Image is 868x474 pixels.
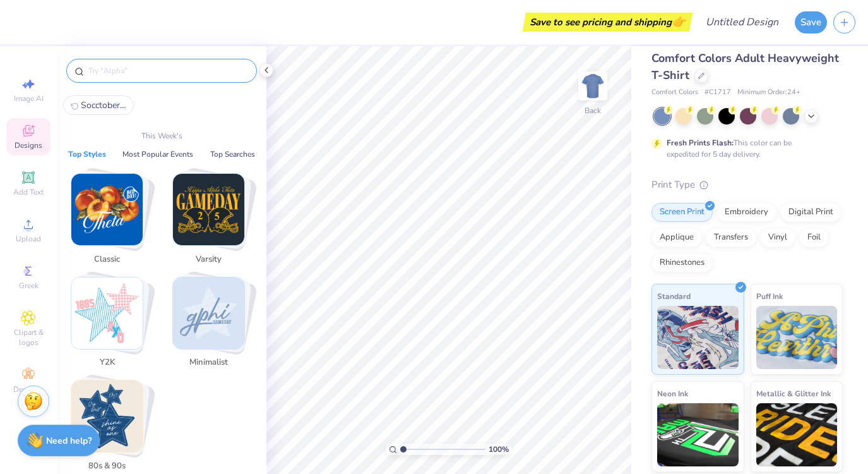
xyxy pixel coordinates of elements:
[188,356,229,369] span: Minimalist
[14,94,44,104] span: Image AI
[489,444,509,455] span: 100 %
[799,228,829,247] div: Foil
[706,228,756,247] div: Transfers
[585,105,601,116] div: Back
[206,148,259,161] button: Top Searches
[13,384,44,394] span: Decorate
[165,277,260,374] button: Stack Card Button Minimalist
[13,187,44,197] span: Add Text
[795,11,827,33] button: Save
[657,387,688,400] span: Neon Ink
[63,173,158,270] button: Stack Card Button Classic
[119,148,197,161] button: Most Popular Events
[63,277,158,374] button: Stack Card Button Y2K
[86,460,128,473] span: 80s & 90s
[141,130,182,142] p: This Week's
[705,87,731,98] span: # C1717
[15,140,42,150] span: Designs
[651,228,702,247] div: Applique
[667,137,822,160] div: This color can be expedited for 5 day delivery.
[71,277,143,349] img: Y2K
[657,289,691,303] span: Standard
[64,148,110,161] button: Top Styles
[19,281,39,291] span: Greek
[716,203,776,222] div: Embroidery
[667,138,734,148] strong: Fresh Prints Flash:
[16,234,41,244] span: Upload
[756,289,783,303] span: Puff Ink
[651,178,843,192] div: Print Type
[81,99,126,111] span: Socctoberfest
[46,435,92,447] strong: Need help?
[651,203,713,222] div: Screen Print
[657,306,739,369] img: Standard
[651,87,698,98] span: Comfort Colors
[87,64,249,77] input: Try "Alpha"
[737,87,800,98] span: Minimum Order: 24 +
[63,95,134,115] button: Socctoberfest0
[651,253,713,272] div: Rhinestones
[86,356,128,369] span: Y2K
[756,403,838,466] img: Metallic & Glitter Ink
[6,327,51,348] span: Clipart & logos
[173,174,244,245] img: Varsity
[526,13,689,32] div: Save to see pricing and shipping
[756,306,838,369] img: Puff Ink
[756,387,831,400] span: Metallic & Glitter Ink
[188,253,229,266] span: Varsity
[651,51,839,83] span: Comfort Colors Adult Heavyweight T-Shirt
[165,173,260,270] button: Stack Card Button Varsity
[696,9,788,35] input: Untitled Design
[71,174,143,245] img: Classic
[672,14,686,29] span: 👉
[173,277,244,349] img: Minimalist
[580,73,605,99] img: Back
[71,380,143,452] img: 80s & 90s
[657,403,739,466] img: Neon Ink
[760,228,795,247] div: Vinyl
[86,253,128,266] span: Classic
[780,203,841,222] div: Digital Print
